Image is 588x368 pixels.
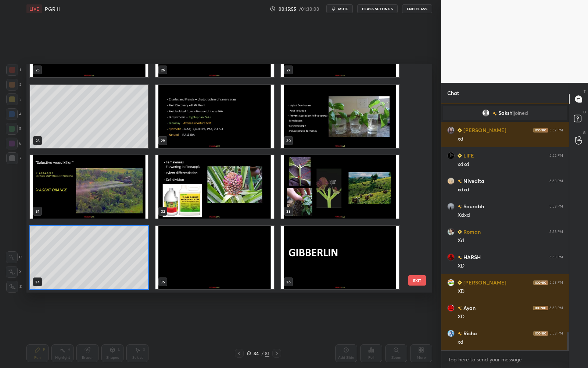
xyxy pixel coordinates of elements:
[447,127,455,134] img: 98cb3b6b412545d2bf2392d8415da16b.jpg
[447,330,455,337] img: d9c98f606eac460785a62f23716aa728.jpg
[252,351,260,355] div: 34
[492,112,497,116] img: no-rating-badge.077c3623.svg
[482,109,490,117] img: default.png
[458,135,563,143] div: xd
[458,237,563,244] div: Xd
[6,108,21,120] div: 4
[458,332,462,336] img: no-rating-badge.077c3623.svg
[6,281,22,293] div: Z
[45,6,60,13] h4: PGR II
[462,228,481,236] h6: Roman
[261,351,263,355] div: /
[6,93,21,105] div: 3
[6,79,21,91] div: 2
[498,110,514,116] span: Sakshi
[402,4,432,13] button: End Class
[30,14,148,77] img: 1697563764NVU9LO.pdf
[408,275,426,286] button: EXIT
[441,83,465,103] p: Chat
[458,255,462,259] img: no-rating-badge.077c3623.svg
[549,204,563,209] div: 5:53 PM
[6,251,22,263] div: C
[549,280,563,285] div: 5:53 PM
[281,155,399,219] img: 1697563764NVU9LO.pdf
[458,306,462,310] img: no-rating-badge.077c3623.svg
[458,230,462,234] img: Learner_Badge_beginner_1_8b307cf2a0.svg
[281,85,399,148] img: 1697563764NVU9LO.pdf
[533,306,548,310] img: iconic-dark.1390631f.png
[549,306,563,310] div: 5:53 PM
[583,130,586,135] p: G
[458,153,462,158] img: Learner_Badge_beginner_1_8b307cf2a0.svg
[155,155,273,219] img: 1697563764NVU9LO.pdf
[458,339,563,346] div: xd
[447,304,455,312] img: 98ca99a032cb452d9ea8d737edd57a91.93359529_3
[549,331,563,336] div: 5:53 PM
[326,4,353,13] button: mute
[447,203,455,210] img: dfa78601de634db491e682fdf7a8c38a.jpg
[533,128,548,132] img: iconic-dark.1390631f.png
[462,304,476,312] h6: Ayan
[6,64,21,76] div: 1
[441,103,569,350] div: grid
[6,152,21,164] div: 7
[458,212,563,219] div: Xdxd
[155,85,273,148] img: 1697563764NVU9LO.pdf
[533,331,548,336] img: iconic-dark.1390631f.png
[549,255,563,259] div: 5:53 PM
[6,123,21,135] div: 5
[447,228,455,236] img: 36b65fe2dcc24488abf757d632b2f60c.jpg
[447,152,455,159] img: 97ce0b8a1789476aac3e231e650c388b.jpg
[549,128,563,132] div: 5:52 PM
[458,280,462,285] img: Learner_Badge_beginner_1_8b307cf2a0.svg
[458,161,563,168] div: xdxd
[549,230,563,234] div: 5:53 PM
[281,14,399,77] img: 1697563764NVU9LO.pdf
[281,226,399,289] img: 1697563764NVU9LO.pdf
[462,329,477,337] h6: Richa
[533,280,548,285] img: iconic-dark.1390631f.png
[458,179,462,183] img: no-rating-badge.077c3623.svg
[357,4,398,13] button: CLASS SETTINGS
[462,126,506,134] h6: [PERSON_NAME]
[458,262,563,270] div: XD
[462,177,484,185] h6: Nivedita
[549,179,563,183] div: 5:53 PM
[265,350,269,357] div: 81
[458,288,563,295] div: XD
[447,279,455,286] img: 93c32449283a44848517747eb51191fc.jpg
[447,177,455,185] img: 16b0e4dd108c499e9d164b0eac77f154.jpg
[462,152,474,159] h6: LIFE
[514,110,528,116] span: joined
[458,186,563,194] div: xdxd
[26,4,42,13] div: LIVE
[155,226,273,289] img: 1697563764NVU9LO.pdf
[584,89,586,94] p: T
[338,6,348,11] span: mute
[447,254,455,261] img: 9a6ccaf80a4f4625a4101114dbe66253.jpg
[155,14,273,77] img: 1697563764NVU9LO.pdf
[458,205,462,209] img: no-rating-badge.077c3623.svg
[6,138,21,149] div: 6
[549,153,563,158] div: 5:52 PM
[462,253,481,261] h6: HARSH
[6,266,22,278] div: X
[583,109,586,115] p: D
[26,64,419,293] div: grid
[458,128,462,132] img: Learner_Badge_beginner_1_8b307cf2a0.svg
[458,313,563,321] div: XD
[30,155,148,219] img: 1697563764NVU9LO.pdf
[462,279,506,286] h6: [PERSON_NAME]
[462,202,484,210] h6: Saurabh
